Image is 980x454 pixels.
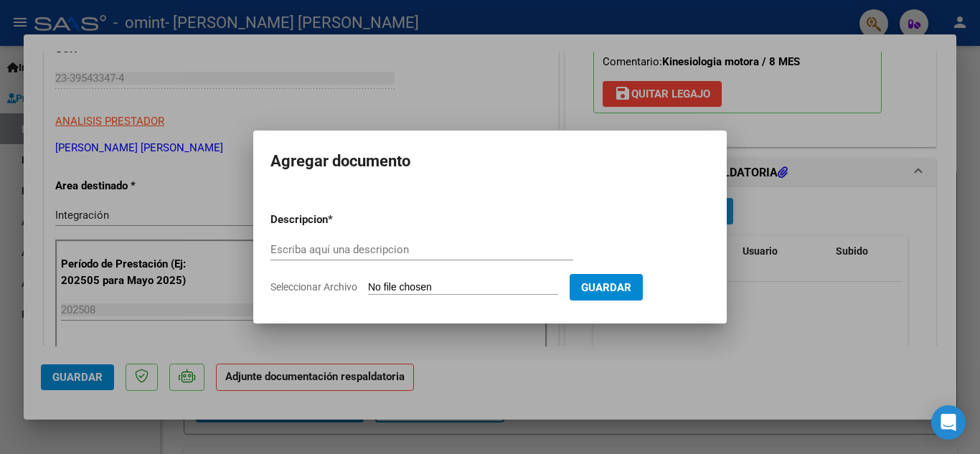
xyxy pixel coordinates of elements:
[270,148,710,175] h2: Agregar documento
[270,212,402,228] p: Descripcion
[581,281,631,294] span: Guardar
[931,405,966,440] div: Open Intercom Messenger
[270,281,357,293] span: Seleccionar Archivo
[570,274,643,301] button: Guardar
